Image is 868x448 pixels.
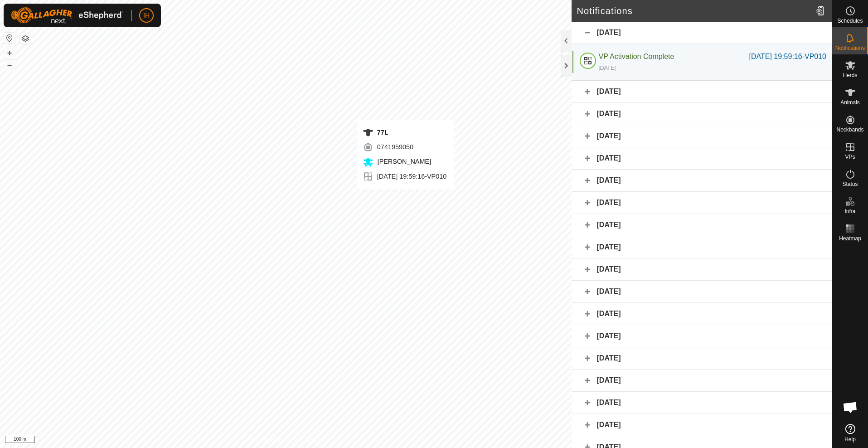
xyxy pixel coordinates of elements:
[844,437,856,442] span: Help
[572,236,832,258] div: [DATE]
[839,236,861,241] span: Heatmap
[835,45,865,51] span: Notifications
[840,100,860,105] span: Animals
[572,281,832,303] div: [DATE]
[599,53,674,60] span: VP Activation Complete
[572,192,832,214] div: [DATE]
[4,33,15,44] button: Reset Map
[572,392,832,414] div: [DATE]
[832,420,868,446] a: Help
[572,22,832,44] div: [DATE]
[842,181,858,187] span: Status
[4,59,15,70] button: –
[836,127,863,132] span: Neckbands
[572,147,832,170] div: [DATE]
[572,347,832,370] div: [DATE]
[837,394,864,421] div: Open chat
[572,214,832,236] div: [DATE]
[363,141,446,152] div: 0741959050
[143,11,150,20] span: IH
[4,48,15,58] button: +
[363,127,446,138] div: 77L
[577,5,812,16] h2: Notifications
[11,7,124,24] img: Gallagher Logo
[845,154,855,160] span: VPs
[295,436,321,444] a: Contact Us
[572,325,832,347] div: [DATE]
[572,170,832,192] div: [DATE]
[844,209,855,214] span: Infra
[843,73,857,78] span: Herds
[363,171,446,182] div: [DATE] 19:59:16-VP010
[250,436,284,444] a: Privacy Policy
[572,258,832,281] div: [DATE]
[749,51,826,62] div: [DATE] 19:59:16-VP010
[599,64,616,72] div: [DATE]
[572,370,832,392] div: [DATE]
[572,103,832,125] div: [DATE]
[375,158,431,165] span: [PERSON_NAME]
[20,33,31,44] button: Map Layers
[837,18,863,24] span: Schedules
[572,303,832,325] div: [DATE]
[572,414,832,436] div: [DATE]
[572,125,832,147] div: [DATE]
[572,81,832,103] div: [DATE]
